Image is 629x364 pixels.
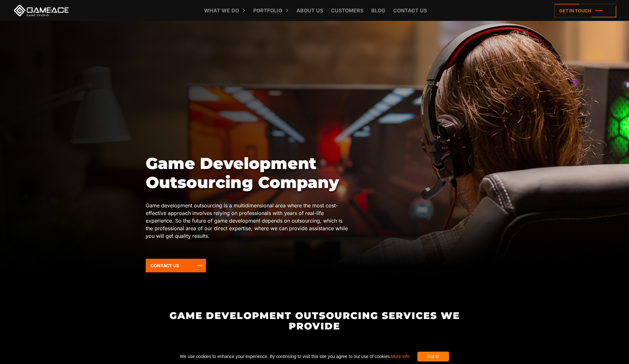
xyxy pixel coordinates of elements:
[146,202,348,240] p: Game development outsourcing is a multidimensional area where the most cost-effective approach in...
[146,259,206,272] a: Contact Us
[146,310,484,331] h2: Game Development Outsourcing Services We Provide
[180,352,409,361] span: We use cookies to enhance your experience. By continuing to visit this site you agree to our use ...
[417,352,449,361] div: Got it!
[391,354,409,359] a: More info
[146,154,348,192] h1: Game Development Outsourcing Company
[554,4,616,17] a: Get in touch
